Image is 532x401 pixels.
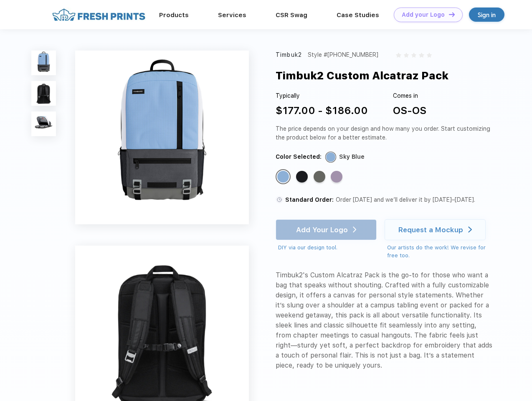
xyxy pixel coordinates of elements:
[419,53,424,58] img: gray_star.svg
[276,196,283,203] img: standard order
[276,91,368,100] div: Typically
[50,8,148,22] img: fo%20logo%202.webp
[469,8,504,22] a: Sign in
[449,12,455,17] img: DT
[393,91,426,100] div: Comes in
[404,53,409,58] img: gray_star.svg
[427,53,432,58] img: gray_star.svg
[278,244,377,252] div: DIY via our design tool.
[402,11,445,18] div: Add your Logo
[276,68,448,84] div: Timbuk2 Custom Alcatraz Pack
[31,81,56,106] img: func=resize&h=100
[393,103,426,118] div: OS-OS
[339,152,365,161] div: Sky Blue
[336,196,475,203] span: Order [DATE] and we’ll deliver it by [DATE]–[DATE].
[31,112,56,136] img: func=resize&h=100
[276,51,302,59] div: Timbuk2
[159,11,189,19] a: Products
[314,171,325,183] div: Gunmetal
[331,171,342,183] div: Lavender
[75,51,249,224] img: func=resize&h=640
[396,53,401,58] img: gray_star.svg
[277,171,289,183] div: Sky Blue
[411,53,416,58] img: gray_star.svg
[285,196,334,203] span: Standard Order:
[478,10,496,20] div: Sign in
[276,103,368,118] div: $177.00 - $186.00
[468,226,472,233] img: white arrow
[31,51,56,75] img: func=resize&h=100
[308,51,378,59] div: Style #[PHONE_NUMBER]
[398,226,463,234] div: Request a Mockup
[276,270,494,371] div: Timbuk2's Custom Alcatraz Pack is the go-to for those who want a bag that speaks without shouting...
[276,152,322,161] div: Color Selected:
[387,244,494,260] div: Our artists do the work! We revise for free too.
[276,124,494,142] div: The price depends on your design and how many you order. Start customizing the product below for ...
[296,171,308,183] div: Jet Black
